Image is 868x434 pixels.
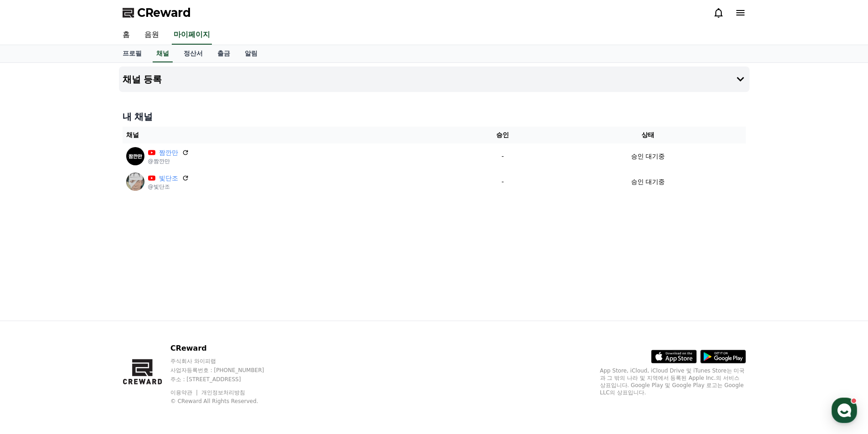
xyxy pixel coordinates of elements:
p: 승인 대기중 [631,177,665,187]
button: 채널 등록 [119,66,750,92]
p: - [459,177,547,187]
a: CReward [123,5,191,20]
a: 음원 [137,26,166,45]
a: 정산서 [176,45,210,62]
a: 프로필 [115,45,149,62]
a: 출금 [210,45,237,62]
th: 채널 [123,127,455,143]
p: App Store, iCloud, iCloud Drive 및 iTunes Store는 미국과 그 밖의 나라 및 지역에서 등록된 Apple Inc.의 서비스 상표입니다. Goo... [600,367,746,396]
a: 마이페이지 [172,26,212,45]
a: 빛단조 [159,174,178,183]
p: 승인 대기중 [631,152,665,161]
p: 주소 : [STREET_ADDRESS] [170,376,282,383]
span: CReward [137,5,191,20]
p: - [459,152,547,161]
th: 상태 [550,127,746,143]
a: 채널 [153,45,173,62]
a: 이용약관 [170,389,199,396]
a: 알림 [237,45,265,62]
a: 개인정보처리방침 [201,389,245,396]
img: 빛단조 [126,173,144,191]
p: @짬깐만 [148,158,189,165]
a: 홈 [115,26,137,45]
h4: 내 채널 [123,110,746,123]
p: CReward [170,343,282,354]
p: 주식회사 와이피랩 [170,357,282,365]
p: © CReward All Rights Reserved. [170,398,282,405]
p: @빛단조 [148,183,189,190]
img: 짬깐만 [126,147,144,165]
h4: 채널 등록 [123,74,162,84]
p: 사업자등록번호 : [PHONE_NUMBER] [170,367,282,374]
th: 승인 [455,127,550,143]
a: 짬깐만 [159,148,178,158]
